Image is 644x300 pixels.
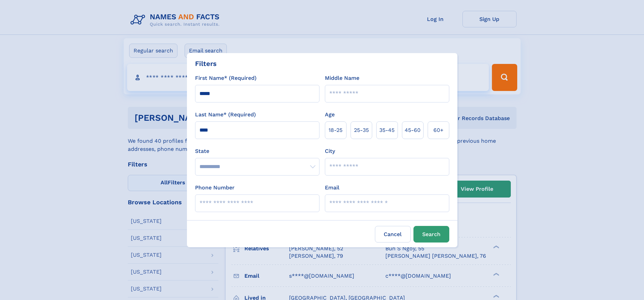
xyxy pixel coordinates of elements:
label: Age [325,111,335,119]
span: 18‑25 [329,126,342,134]
span: 45‑60 [405,126,421,134]
label: Phone Number [195,184,235,192]
label: First Name* (Required) [195,74,257,82]
label: City [325,147,335,155]
span: 25‑35 [354,126,369,134]
span: 35‑45 [379,126,395,134]
label: State [195,147,319,155]
label: Cancel [375,226,411,243]
label: Last Name* (Required) [195,111,256,119]
div: Filters [195,59,217,69]
button: Search [413,226,449,243]
label: Middle Name [325,74,359,82]
span: 60+ [433,126,444,134]
label: Email [325,184,339,192]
